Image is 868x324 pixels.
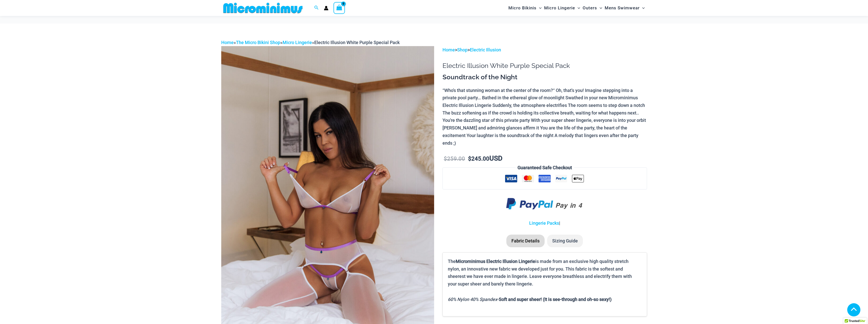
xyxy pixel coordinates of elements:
[442,87,647,147] p: “Who's that stunning woman at the center of the room?“ Oh, that's you! Imagine stepping into a pr...
[605,2,640,14] span: Mens Swimwear
[442,47,455,52] a: Home
[444,156,447,162] span: $
[442,73,647,82] h3: Soundtrack of the Night
[506,235,545,247] li: Fabric Details
[314,40,400,45] span: Electric Illusion White Purple Special Pack
[221,40,400,45] span: » » »
[236,40,280,45] a: The Micro Bikini Shop
[442,62,647,70] h1: Electric Illusion White Purple Special Pack
[575,2,580,14] span: Menu Toggle
[442,219,647,227] p: |
[334,2,345,14] a: View Shopping Cart, empty
[442,46,647,54] p: > >
[508,2,537,14] span: Micro Bikinis
[324,6,328,10] a: Account icon link
[537,2,542,14] span: Menu Toggle
[444,156,465,162] bdi: 259.00
[515,164,574,171] legend: Guaranteed Safe Checkout
[581,2,603,14] a: OutersMenu ToggleMenu Toggle
[470,47,501,52] a: Electric Illusion
[499,297,612,302] b: Soft and super sheer! (It is see-through and oh-so sexy!)
[543,2,581,14] a: Micro LingerieMenu ToggleMenu Toggle
[221,2,305,14] img: MM SHOP LOGO FLAT
[221,40,234,45] a: Home
[583,2,597,14] span: Outers
[442,155,647,163] p: USD
[456,259,535,264] b: Microminimus Electric Illusion Lingerie
[468,156,471,162] span: $
[547,235,583,247] li: Sizing Guide
[603,2,646,14] a: Mens SwimwearMenu ToggleMenu Toggle
[544,2,575,14] span: Micro Lingerie
[448,296,641,303] p: -
[314,5,319,11] a: Search icon link
[468,156,489,162] bdi: 245.00
[448,297,497,302] i: 60% Nylon 40% Spandex
[529,220,559,226] a: Lingerie Packs
[597,2,602,14] span: Menu Toggle
[506,1,647,15] nav: Site Navigation
[448,258,641,288] p: ​​The is made from an exclusive high quality stretch nylon, an innovative new fabric we developed...
[457,47,468,52] a: Shop
[283,40,312,45] a: Micro Lingerie
[640,2,645,14] span: Menu Toggle
[507,2,543,14] a: Micro BikinisMenu ToggleMenu Toggle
